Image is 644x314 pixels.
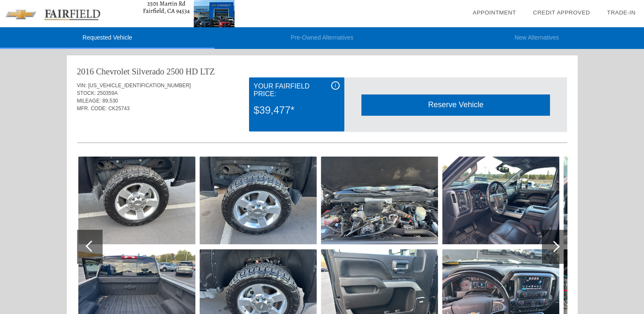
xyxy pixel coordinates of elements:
div: Quoted on [DATE] 11:29:11 AM [77,117,567,131]
span: i [335,83,336,88]
div: LTZ [200,66,215,77]
img: 10.jpg [78,157,195,244]
span: STOCK: [77,90,96,96]
div: Your Fairfield Price: [254,81,340,99]
span: 250359A [97,90,117,96]
span: 89,530 [103,98,118,104]
img: 14.jpg [321,157,438,244]
a: Appointment [472,9,516,16]
a: Trade-In [607,9,635,16]
img: 16.jpg [442,157,559,244]
div: $39,477* [254,99,340,121]
span: CK25743 [109,106,130,111]
li: New Alternatives [429,27,644,49]
div: 2016 Chevrolet Silverado 2500 HD [77,66,198,77]
span: MFR. CODE: [77,106,107,111]
span: VIN: [77,83,87,88]
span: MILEAGE: [77,98,101,104]
a: Credit Approved [533,9,590,16]
img: 12.jpg [200,157,317,244]
li: Pre-Owned Alternatives [215,27,429,49]
div: Reserve Vehicle [361,94,550,115]
span: [US_VEHICLE_IDENTIFICATION_NUMBER] [88,83,191,88]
